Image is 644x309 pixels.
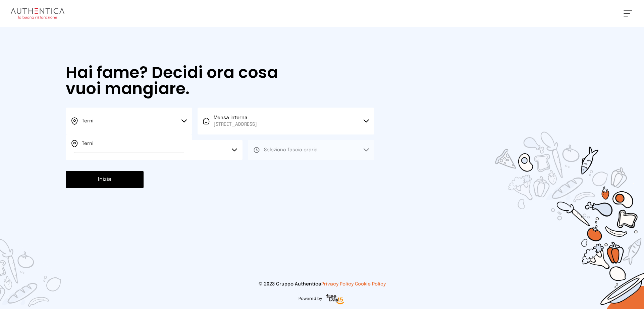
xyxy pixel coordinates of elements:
button: Terni [66,108,192,134]
span: Powered by [299,296,322,302]
button: Mensa interna[STREET_ADDRESS] [198,108,374,134]
span: Terni [82,119,93,123]
span: Terni [82,140,93,147]
p: © 2023 Gruppo Authentica [11,281,633,287]
span: Mensa interna [214,114,257,128]
span: Seleziona fascia oraria [264,148,318,152]
a: Cookie Policy [355,282,386,286]
img: logo-freeday.3e08031.png [325,293,346,306]
button: Inizia [66,171,144,188]
span: [STREET_ADDRESS] [214,121,257,128]
a: Privacy Policy [321,282,354,286]
button: Seleziona fascia oraria [248,140,374,160]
